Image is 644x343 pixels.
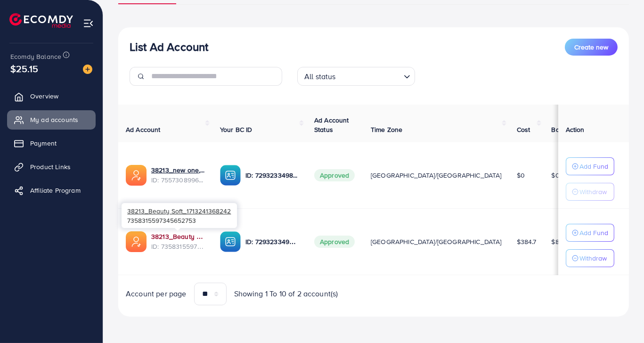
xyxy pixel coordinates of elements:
[579,186,607,197] p: Withdraw
[126,288,187,299] span: Account per page
[220,231,241,252] img: ic-ba-acc.ded83a64.svg
[30,139,57,148] span: Payment
[552,171,560,180] span: $0
[151,242,205,251] span: ID: 7358315597345652753
[566,183,614,201] button: Withdraw
[517,125,530,134] span: Cost
[339,68,400,83] input: Search for option
[566,125,585,134] span: Action
[220,165,241,186] img: ic-ba-acc.ded83a64.svg
[83,65,92,74] img: image
[579,253,607,264] p: Withdraw
[151,165,205,185] div: <span class='underline'>38213_new one,,,,,_1759573270543</span></br>7557308996911218695
[7,87,96,106] a: Overview
[126,125,161,134] span: Ad Account
[314,115,349,134] span: Ad Account Status
[7,110,96,129] a: My ad accounts
[126,165,147,186] img: ic-ads-acc.e4c84228.svg
[314,169,355,181] span: Approved
[314,236,355,248] span: Approved
[126,231,147,252] img: ic-ads-acc.e4c84228.svg
[234,288,338,299] span: Showing 1 To 10 of 2 account(s)
[9,13,73,28] img: logo
[566,224,614,242] button: Add Fund
[517,171,525,180] span: $0
[517,237,537,246] span: $384.7
[10,62,38,75] span: $25.15
[30,91,58,101] span: Overview
[10,52,61,61] span: Ecomdy Balance
[297,67,415,86] div: Search for option
[7,181,96,200] a: Affiliate Program
[7,157,96,176] a: Product Links
[604,301,637,336] iframe: Chat
[566,249,614,267] button: Withdraw
[122,203,237,228] div: 7358315597345652753
[30,115,78,124] span: My ad accounts
[151,232,205,241] a: 38213_Beauty Soft_1713241368242
[552,237,569,246] span: $8.42
[151,175,205,185] span: ID: 7557308996911218695
[371,171,502,180] span: [GEOGRAPHIC_DATA]/[GEOGRAPHIC_DATA]
[552,125,577,134] span: Balance
[566,157,614,175] button: Add Fund
[127,206,231,215] span: 38213_Beauty Soft_1713241368242
[30,162,71,171] span: Product Links
[565,39,618,56] button: Create new
[7,134,96,153] a: Payment
[245,170,299,181] p: ID: 7293233498205437953
[245,236,299,247] p: ID: 7293233498205437953
[130,40,208,54] h3: List Ad Account
[371,237,502,246] span: [GEOGRAPHIC_DATA]/[GEOGRAPHIC_DATA]
[83,18,94,29] img: menu
[371,125,402,134] span: Time Zone
[302,70,338,83] span: All status
[579,161,608,172] p: Add Fund
[220,125,253,134] span: Your BC ID
[579,227,608,238] p: Add Fund
[30,186,81,195] span: Affiliate Program
[574,42,608,52] span: Create new
[151,165,205,175] a: 38213_new one,,,,,_1759573270543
